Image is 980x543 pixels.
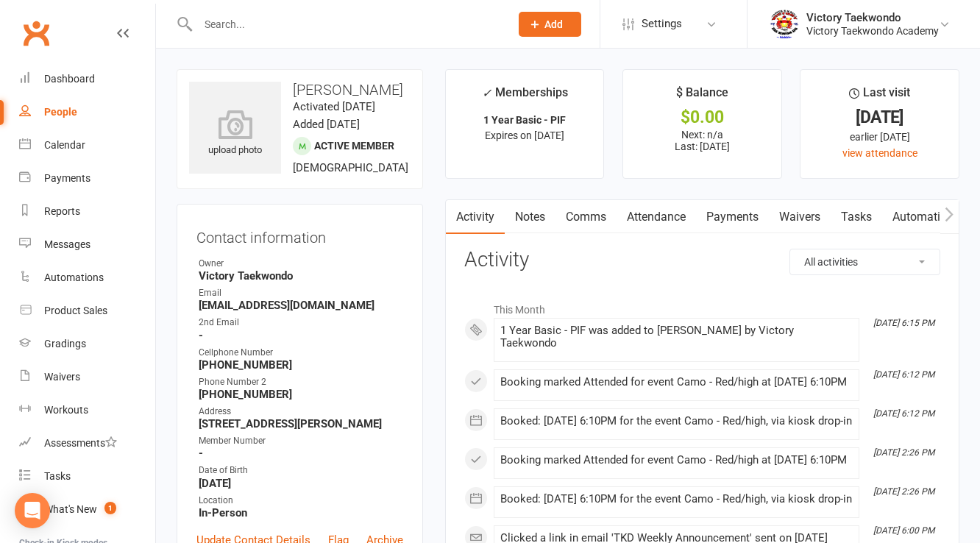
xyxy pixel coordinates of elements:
[806,24,939,38] div: Victory Taekwondo Academy
[44,338,86,349] div: Gradings
[842,147,917,159] a: view attendance
[199,477,403,490] strong: [DATE]
[500,324,853,349] div: 1 Year Basic - PIF was added to [PERSON_NAME] by Victory Taekwondo
[19,195,155,228] a: Reports
[500,493,853,505] div: Booked: [DATE] 6:10PM for the event Camo - Red/high, via kiosk drop-in
[882,200,970,234] a: Automations
[19,129,155,162] a: Calendar
[199,494,403,508] div: Location
[482,83,568,110] div: Memberships
[831,200,882,234] a: Tasks
[873,525,934,536] i: [DATE] 6:00 PM
[873,369,934,380] i: [DATE] 6:12 PM
[199,434,403,448] div: Member Number
[485,129,564,141] span: Expires on [DATE]
[500,454,853,466] div: Booking marked Attended for event Camo - Red/high at [DATE] 6:10PM
[19,361,155,394] a: Waivers
[104,502,116,514] span: 1
[696,200,769,234] a: Payments
[19,427,155,460] a: Assessments
[482,86,491,100] i: ✓
[873,318,934,328] i: [DATE] 6:15 PM
[505,200,555,234] a: Notes
[199,447,403,460] strong: -
[199,316,403,330] div: 2nd Email
[19,228,155,261] a: Messages
[44,238,90,250] div: Messages
[519,12,581,37] button: Add
[199,299,403,312] strong: [EMAIL_ADDRESS][DOMAIN_NAME]
[293,161,408,174] span: [DEMOGRAPHIC_DATA]
[44,371,80,383] div: Waivers
[19,493,155,526] a: What's New1
[199,405,403,419] div: Address
[806,11,939,24] div: Victory Taekwondo
[199,388,403,401] strong: [PHONE_NUMBER]
[314,140,394,152] span: Active member
[199,375,403,389] div: Phone Number 2
[199,269,403,283] strong: Victory Taekwondo
[19,460,155,493] a: Tasks
[769,200,831,234] a: Waivers
[44,437,117,449] div: Assessments
[19,63,155,96] a: Dashboard
[199,506,403,519] strong: In-Person
[199,464,403,478] div: Date of Birth
[199,346,403,360] div: Cellphone Number
[464,294,940,318] li: This Month
[44,271,104,283] div: Automations
[44,172,90,184] div: Payments
[189,110,281,158] div: upload photo
[446,200,505,234] a: Activity
[199,329,403,342] strong: -
[196,224,403,246] h3: Contact information
[873,447,934,458] i: [DATE] 2:26 PM
[189,82,411,98] h3: [PERSON_NAME]
[464,249,940,271] h3: Activity
[636,129,768,152] p: Next: n/a Last: [DATE]
[19,394,155,427] a: Workouts
[44,139,85,151] div: Calendar
[19,294,155,327] a: Product Sales
[873,486,934,497] i: [DATE] 2:26 PM
[636,110,768,125] div: $0.00
[18,15,54,52] a: Clubworx
[500,415,853,427] div: Booked: [DATE] 6:10PM for the event Camo - Red/high, via kiosk drop-in
[199,358,403,372] strong: [PHONE_NUMBER]
[44,205,80,217] div: Reports
[19,96,155,129] a: People
[617,200,696,234] a: Attendance
[19,261,155,294] a: Automations
[500,376,853,388] div: Booking marked Attended for event Camo - Red/high at [DATE] 6:10PM
[676,83,728,110] div: $ Balance
[19,327,155,361] a: Gradings
[873,408,934,419] i: [DATE] 6:12 PM
[44,470,71,482] div: Tasks
[770,10,799,39] img: thumb_image1542833429.png
[293,118,360,131] time: Added [DATE]
[642,7,682,40] span: Settings
[814,110,945,125] div: [DATE]
[544,18,563,30] span: Add
[483,114,566,126] strong: 1 Year Basic - PIF
[555,200,617,234] a: Comms
[44,106,77,118] div: People
[199,417,403,430] strong: [STREET_ADDRESS][PERSON_NAME]
[44,305,107,316] div: Product Sales
[293,100,375,113] time: Activated [DATE]
[849,83,910,110] div: Last visit
[15,493,50,528] div: Open Intercom Messenger
[44,73,95,85] div: Dashboard
[19,162,155,195] a: Payments
[814,129,945,145] div: earlier [DATE]
[44,503,97,515] div: What's New
[199,286,403,300] div: Email
[199,257,403,271] div: Owner
[44,404,88,416] div: Workouts
[193,14,500,35] input: Search...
